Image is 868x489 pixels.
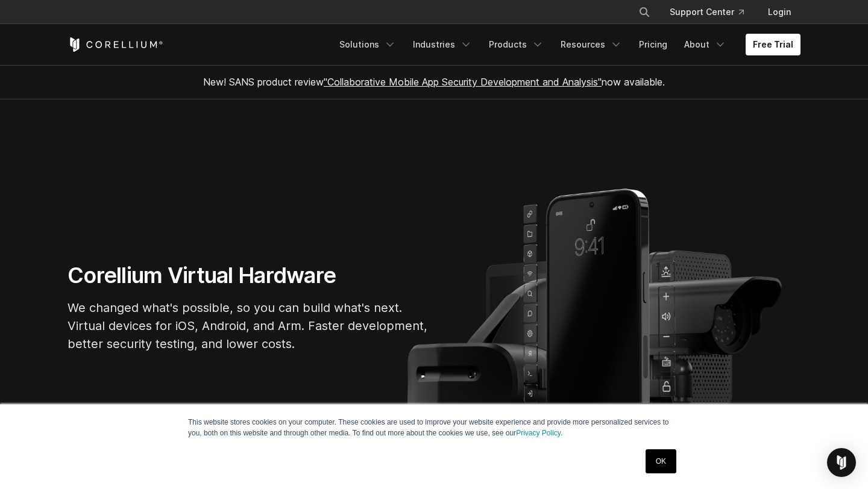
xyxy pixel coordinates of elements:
div: Open Intercom Messenger [827,448,856,477]
a: Support Center [660,1,753,23]
a: "Collaborative Mobile App Security Development and Analysis" [324,76,602,88]
h1: Corellium Virtual Hardware [68,262,429,289]
a: Corellium Home [68,37,163,52]
button: Search [634,1,655,23]
p: This website stores cookies on your computer. These cookies are used to improve your website expe... [188,417,680,438]
a: Login [758,1,800,23]
a: Resources [553,34,629,55]
span: New! SANS product review now available. [203,76,665,88]
a: Industries [406,34,479,55]
a: Privacy Policy. [516,429,562,437]
div: Navigation Menu [624,1,800,23]
a: Products [482,34,551,55]
a: Solutions [332,34,403,55]
a: OK [646,449,676,473]
p: We changed what's possible, so you can build what's next. Virtual devices for iOS, Android, and A... [68,299,429,353]
a: Pricing [632,34,675,55]
div: Navigation Menu [332,34,800,55]
a: About [677,34,734,55]
a: Free Trial [746,34,800,55]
